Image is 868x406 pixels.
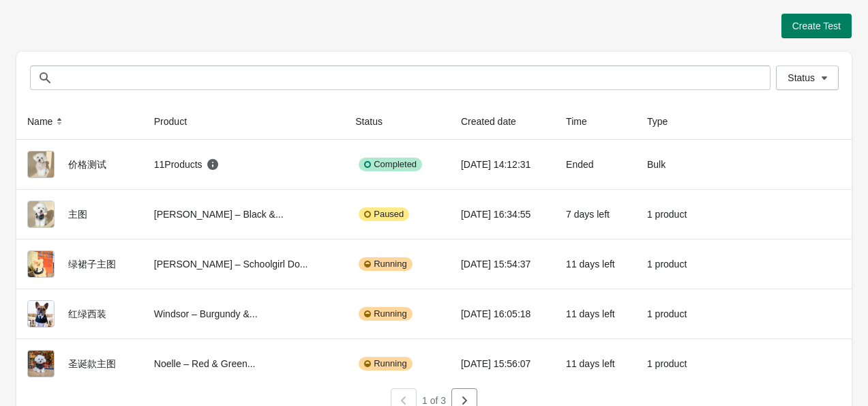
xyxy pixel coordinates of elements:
div: 11 Products [154,158,220,171]
button: Status [350,109,402,134]
div: 11 days left [566,300,625,328]
span: Status [788,72,815,83]
div: 7 days left [566,201,625,228]
div: 11 days left [566,250,625,278]
div: Paused [359,207,409,221]
div: 1 product [647,201,696,228]
div: Ended [566,151,625,178]
div: [PERSON_NAME] – Black &... [154,201,333,228]
div: 1 product [647,350,696,377]
div: [DATE] 16:34:55 [461,201,544,228]
div: [DATE] 15:56:07 [461,350,544,377]
span: 1 of 3 [422,395,446,406]
div: 价格测试 [27,151,132,178]
div: Windsor – Burgundy &... [154,300,333,328]
button: Time [560,109,606,134]
button: Status [776,66,839,90]
div: 圣诞款主图 [27,350,132,377]
button: Name [22,109,72,134]
div: 1 product [647,250,696,278]
div: 红绿西装 [27,300,132,328]
button: Created date [455,109,535,134]
div: 11 days left [566,350,625,377]
div: 绿裙子主图 [27,250,132,278]
div: Noelle – Red & Green... [154,350,333,377]
div: Running [359,307,412,321]
div: [DATE] 14:12:31 [461,151,544,178]
div: [DATE] 16:05:18 [461,300,544,328]
div: Running [359,357,412,371]
div: 1 product [647,300,696,328]
button: Create Test [781,14,852,38]
button: Type [642,109,687,134]
div: 主图 [27,201,132,228]
div: Completed [359,158,422,171]
div: [DATE] 15:54:37 [461,250,544,278]
div: Bulk [647,151,696,178]
span: Create Test [792,20,841,31]
div: [PERSON_NAME] – Schoolgirl Do... [154,250,333,278]
button: Product [149,109,206,134]
div: Running [359,257,412,271]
